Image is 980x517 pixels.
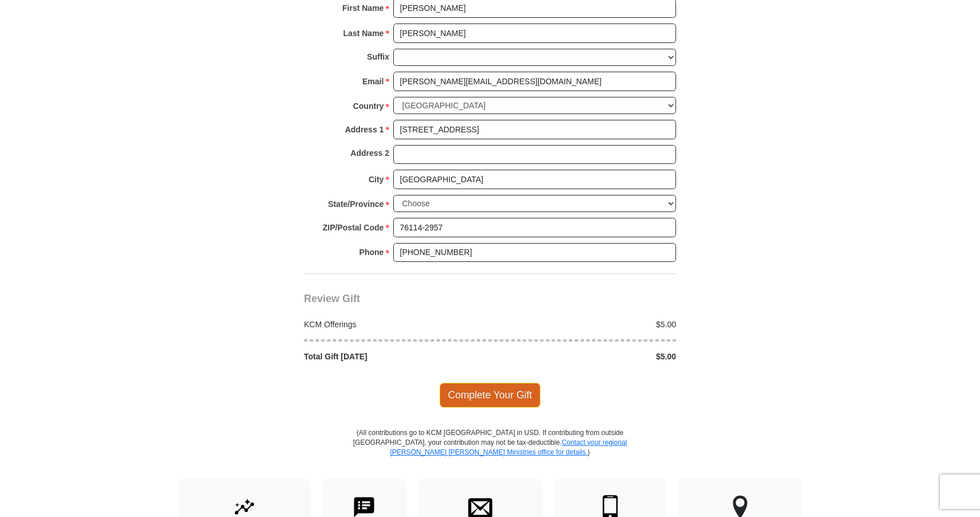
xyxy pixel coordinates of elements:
[345,122,384,138] strong: Address 1
[304,293,360,304] span: Review Gift
[298,319,491,330] div: KCM Offerings
[369,171,384,187] strong: City
[298,351,491,362] div: Total Gift [DATE]
[490,319,682,330] div: $5.00
[353,98,384,114] strong: Country
[390,438,627,456] a: Contact your regional [PERSON_NAME] [PERSON_NAME] Ministries office for details.
[343,25,384,41] strong: Last Name
[353,428,627,478] p: (All contributions go to KCM [GEOGRAPHIC_DATA] in USD. If contributing from outside [GEOGRAPHIC_D...
[350,145,389,161] strong: Address 2
[362,73,384,89] strong: Email
[328,196,384,212] strong: State/Province
[323,220,384,236] strong: ZIP/Postal Code
[367,49,389,65] strong: Suffix
[359,244,384,260] strong: Phone
[440,383,541,407] span: Complete Your Gift
[490,351,682,362] div: $5.00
